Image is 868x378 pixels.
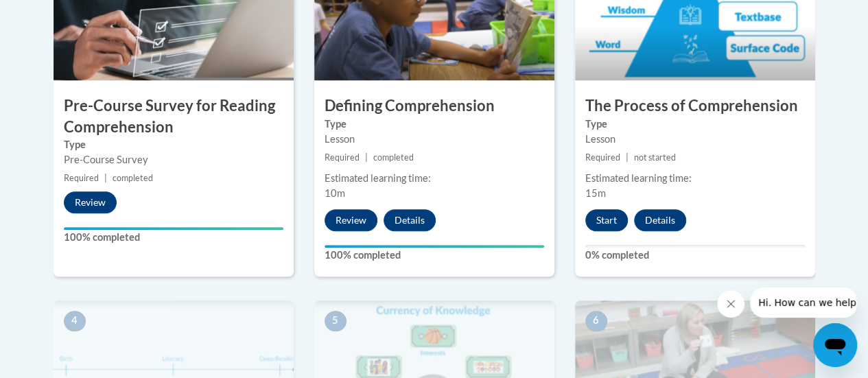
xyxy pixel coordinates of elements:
div: Your progress [64,227,283,230]
label: Type [64,137,283,152]
span: Required [585,152,620,163]
h3: Pre-Course Survey for Reading Comprehension [54,95,294,138]
button: Details [634,209,686,231]
label: 0% completed [585,248,805,263]
span: Required [64,173,99,183]
span: 10m [325,187,345,199]
button: Details [384,209,436,231]
span: 6 [585,311,607,331]
div: Estimated learning time: [325,171,544,186]
div: Your progress [325,245,544,248]
div: Lesson [585,132,805,147]
div: Estimated learning time: [585,171,805,186]
span: | [365,152,368,163]
h3: Defining Comprehension [314,95,554,117]
div: Pre-Course Survey [64,152,283,167]
span: Hi. How can we help? [8,10,111,21]
button: Review [64,191,117,213]
iframe: Message from company [750,287,857,318]
label: Type [585,117,805,132]
span: completed [373,152,414,163]
span: 5 [325,311,347,331]
span: completed [113,173,153,183]
button: Review [325,209,377,231]
h3: The Process of Comprehension [575,95,815,117]
span: 4 [64,311,86,331]
span: | [104,173,107,183]
button: Start [585,209,628,231]
label: 100% completed [325,248,544,263]
label: 100% completed [64,230,283,245]
span: 15m [585,187,606,199]
div: Lesson [325,132,544,147]
label: Type [325,117,544,132]
span: not started [634,152,676,163]
iframe: Button to launch messaging window [813,323,857,367]
iframe: Close message [717,290,744,318]
span: | [626,152,629,163]
span: Required [325,152,360,163]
